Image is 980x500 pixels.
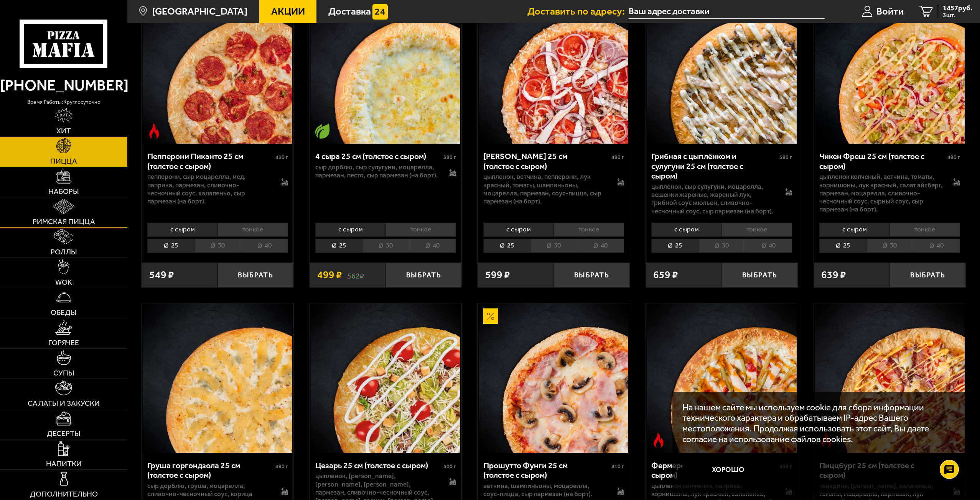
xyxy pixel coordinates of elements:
[385,262,461,287] button: Выбрать
[819,151,945,171] div: Чикен Фреш 25 см (толстое с сыром)
[821,270,846,280] span: 639 ₽
[362,239,409,253] li: 30
[651,223,721,237] li: с сыром
[147,123,162,139] img: Острое блюдо
[722,262,798,287] button: Выбрать
[815,303,965,453] img: Пиццбург 25 см (толстое с сыром)
[315,151,441,161] div: 4 сыра 25 см (толстое с сыром)
[51,248,77,256] span: Роллы
[46,460,82,468] span: Напитки
[611,463,624,470] span: 410 г
[651,151,777,181] div: Грибная с цыплёнком и сулугуни 25 см (толстое с сыром)
[194,239,241,253] li: 30
[372,4,388,20] img: 15daf4d41897b9f0e9f617042186c801.svg
[241,239,288,253] li: 40
[53,369,74,377] span: Супы
[682,454,774,485] button: Хорошо
[698,239,745,253] li: 30
[577,239,624,253] li: 40
[653,270,678,280] span: 659 ₽
[651,461,777,480] div: Фермерская 25 см (толстое с сыром)
[890,262,966,287] button: Выбрать
[315,239,362,253] li: 25
[876,7,904,16] span: Войти
[147,461,273,480] div: Груша горгондзола 25 см (толстое с сыром)
[483,223,553,237] li: с сыром
[143,303,292,453] img: Груша горгондзола 25 см (толстое с сыром)
[943,5,972,12] span: 1457 руб.
[814,303,966,453] a: Острое блюдоПиццбург 25 см (толстое с сыром)
[819,239,866,253] li: 25
[530,239,577,253] li: 30
[217,262,293,287] button: Выбрать
[651,183,775,215] p: цыпленок, сыр сулугуни, моцарелла, вешенки жареные, жареный лук, грибной соус Жюльен, сливочно-че...
[443,463,456,470] span: 500 г
[554,262,630,287] button: Выбрать
[56,127,71,135] span: Хит
[483,151,609,171] div: [PERSON_NAME] 25 см (толстое с сыром)
[682,402,951,444] p: На нашем сайте мы используем cookie для сбора информации технического характера и обрабатываем IP...
[271,7,305,16] span: Акции
[50,157,77,165] span: Пицца
[275,463,288,470] span: 390 г
[147,239,194,253] li: 25
[33,218,95,226] span: Римская пицца
[479,303,629,453] img: Прошутто Фунги 25 см (толстое с сыром)
[28,400,100,407] span: Салаты и закуски
[55,279,72,286] span: WOK
[315,223,385,237] li: с сыром
[745,239,792,253] li: 40
[629,5,825,19] input: Ваш адрес доставки
[947,154,960,161] span: 490 г
[611,154,624,161] span: 490 г
[819,173,943,213] p: цыпленок копченый, ветчина, томаты, корнишоны, лук красный, салат айсберг, пармезан, моцарелла, с...
[443,154,456,161] span: 390 г
[310,303,461,453] a: Цезарь 25 см (толстое с сыром)
[217,223,288,237] li: тонкое
[779,154,792,161] span: 590 г
[943,12,972,18] span: 3 шт.
[483,173,607,205] p: цыпленок, ветчина, пепперони, лук красный, томаты, шампиньоны, моцарелла, пармезан, соус-пицца, с...
[147,173,271,205] p: пепперони, сыр Моцарелла, мед, паприка, пармезан, сливочно-чесночный соус, халапеньо, сыр пармеза...
[646,303,798,453] a: Острое блюдоФермерская 25 см (толстое с сыром)
[315,123,330,139] img: Вегетарианское блюдо
[152,7,247,16] span: [GEOGRAPHIC_DATA]
[651,239,698,253] li: 25
[483,308,498,324] img: Акционный
[819,223,889,237] li: с сыром
[385,223,456,237] li: тонкое
[142,303,293,453] a: Груша горгондзола 25 см (толстое с сыром)
[647,303,797,453] img: Фермерская 25 см (толстое с сыром)
[889,223,960,237] li: тонкое
[315,163,439,180] p: сыр дорблю, сыр сулугуни, моцарелла, пармезан, песто, сыр пармезан (на борт).
[866,239,913,253] li: 30
[721,223,792,237] li: тонкое
[347,270,364,280] s: 562 ₽
[147,151,273,171] div: Пепперони Пиканто 25 см (толстое с сыром)
[47,430,81,438] span: Десерты
[485,270,510,280] span: 599 ₽
[328,7,371,16] span: Доставка
[651,433,666,448] img: Острое блюдо
[275,154,288,161] span: 430 г
[913,239,960,253] li: 40
[48,188,79,195] span: Наборы
[48,339,79,347] span: Горячее
[483,461,609,480] div: Прошутто Фунги 25 см (толстое с сыром)
[311,303,460,453] img: Цезарь 25 см (толстое с сыром)
[30,490,98,498] span: Дополнительно
[478,303,629,453] a: АкционныйПрошутто Фунги 25 см (толстое с сыром)
[409,239,456,253] li: 40
[51,309,77,316] span: Обеды
[483,482,607,498] p: ветчина, шампиньоны, моцарелла, соус-пицца, сыр пармезан (на борт).
[147,223,217,237] li: с сыром
[553,223,624,237] li: тонкое
[315,461,441,470] div: Цезарь 25 см (толстое с сыром)
[149,270,174,280] span: 549 ₽
[317,270,342,280] span: 499 ₽
[483,239,530,253] li: 25
[527,7,629,16] span: Доставить по адресу:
